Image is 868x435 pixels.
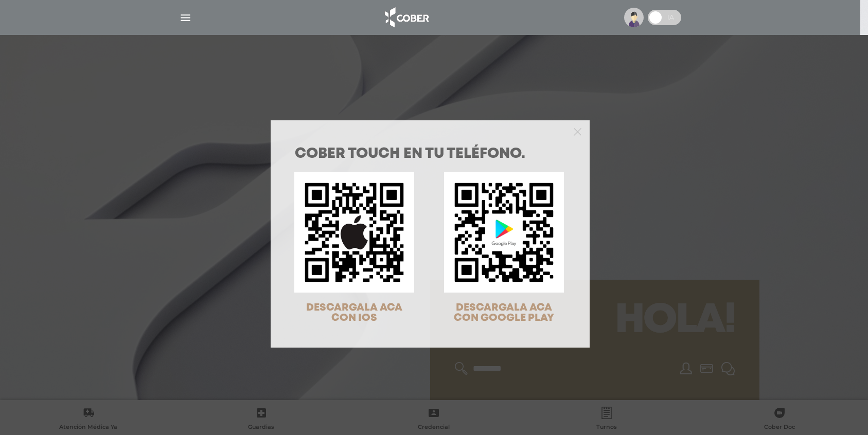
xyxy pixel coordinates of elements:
[306,303,402,323] span: DESCARGALA ACA CON IOS
[294,172,414,292] img: qr-code
[295,147,565,161] h1: COBER TOUCH en tu teléfono.
[574,126,581,136] button: Close
[444,172,564,292] img: qr-code
[454,303,554,323] span: DESCARGALA ACA CON GOOGLE PLAY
